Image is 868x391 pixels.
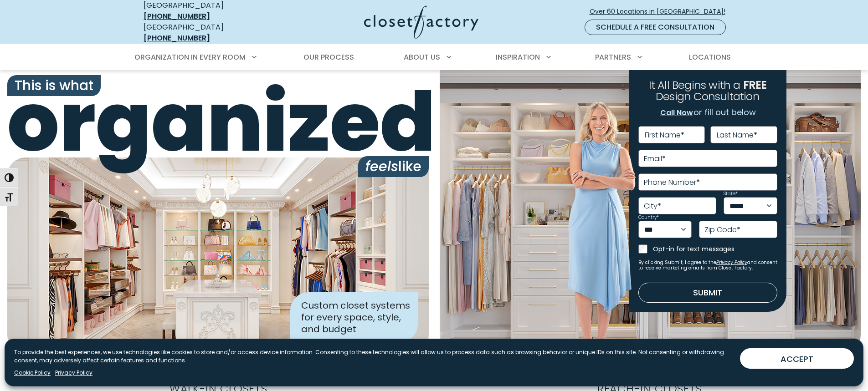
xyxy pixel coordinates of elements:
nav: Primary Menu [128,45,740,70]
a: Over 60 Locations in [GEOGRAPHIC_DATA]! [589,4,733,20]
a: Privacy Policy [55,369,92,377]
span: like [358,156,429,177]
span: Inspiration [496,52,540,62]
span: About Us [404,52,440,62]
a: Schedule a Free Consultation [585,20,726,35]
span: Partners [595,52,631,62]
span: Locations [689,52,731,62]
div: [GEOGRAPHIC_DATA] [144,22,276,44]
i: feels [365,157,398,176]
span: Organization in Every Room [134,52,246,62]
p: To provide the best experiences, we use technologies like cookies to store and/or access device i... [14,348,733,365]
div: Custom closet systems for every space, style, and budget [290,292,418,342]
span: organized [7,81,429,163]
span: Our Process [303,52,354,62]
img: Closet Factory Logo [364,5,478,39]
a: [PHONE_NUMBER] [144,33,210,43]
a: [PHONE_NUMBER] [144,11,210,21]
span: Over 60 Locations in [GEOGRAPHIC_DATA]! [590,7,733,16]
button: ACCEPT [740,348,854,369]
img: Closet Factory designed closet [7,157,429,353]
a: Cookie Policy [14,369,51,377]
